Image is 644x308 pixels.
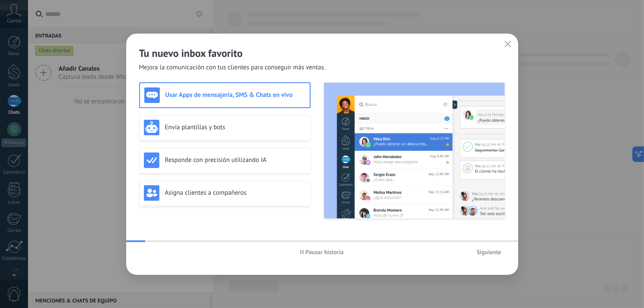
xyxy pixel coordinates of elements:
[165,123,306,131] h3: Envía plantillas y bots
[473,246,505,258] button: Siguiente
[165,156,306,164] h3: Responde con precisión utilizando IA
[296,246,348,258] button: Pausar historia
[139,63,326,72] span: Mejora la comunicación con tus clientes para conseguir más ventas.
[139,47,505,60] h2: Tu nuevo inbox favorito
[305,249,344,255] span: Pausar historia
[477,249,501,255] span: Siguiente
[165,189,306,197] h3: Asigna clientes a compañeros
[165,91,305,99] h3: Usar Apps de mensajería, SMS & Chats en vivo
